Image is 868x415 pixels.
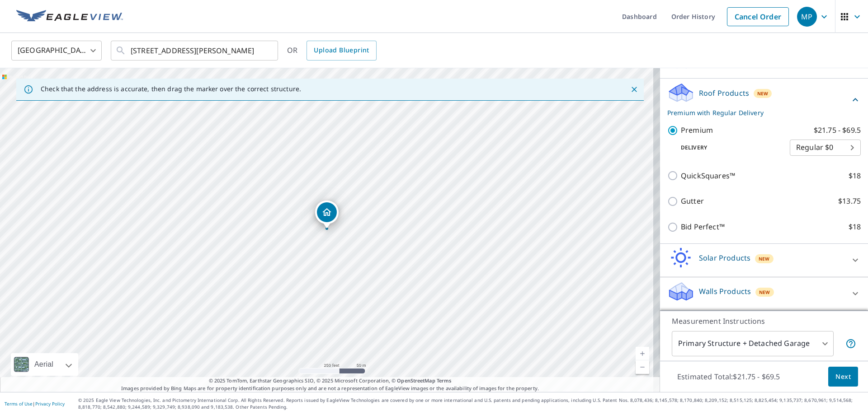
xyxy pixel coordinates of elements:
[849,221,861,233] p: $18
[287,41,377,61] div: OR
[699,252,750,263] p: Solar Products
[699,88,749,98] p: Roof Products
[667,281,861,307] div: Walls ProductsNew
[397,377,435,384] a: OpenStreetMap
[209,377,452,385] span: © 2025 TomTom, Earthstar Geographics SIO, © 2025 Microsoft Corporation, ©
[16,10,123,23] img: EV Logo
[628,84,640,95] button: Close
[828,367,858,387] button: Next
[41,85,301,93] p: Check that the address is accurate, then drag the marker over the correct structure.
[78,397,863,410] p: © 2025 Eagle View Technologies, Inc. and Pictometry International Corp. All Rights Reserved. Repo...
[814,125,861,136] p: $21.75 - $69.5
[314,45,369,56] span: Upload Blueprint
[845,338,856,349] span: Your report will include the primary structure and a detached garage if one exists.
[757,90,769,97] span: New
[32,353,56,376] div: Aerial
[838,196,861,207] p: $13.75
[5,401,65,406] p: |
[35,401,65,407] a: Privacy Policy
[681,196,704,207] p: Gutter
[681,221,725,233] p: Bid Perfect™
[131,38,259,63] input: Search by address or latitude-longitude
[699,286,751,297] p: Walls Products
[672,331,834,356] div: Primary Structure + Detached Garage
[681,170,735,182] p: QuickSquares™
[307,41,376,61] a: Upload Blueprint
[672,316,856,326] p: Measurement Instructions
[5,401,33,407] a: Terms of Use
[315,201,339,228] div: Dropped pin, building 1, Residential property, 9875 Courtland Dr NE Rockford, MI 49341
[667,108,850,117] p: Premium with Regular Delivery
[759,255,770,262] span: New
[11,353,78,376] div: Aerial
[667,144,790,152] p: Delivery
[790,135,861,160] div: Regular $0
[727,7,789,26] a: Cancel Order
[667,82,861,117] div: Roof ProductsNewPremium with Regular Delivery
[835,371,851,382] span: Next
[681,125,713,136] p: Premium
[797,7,817,27] div: MP
[636,347,649,360] a: Current Level 17, Zoom In
[670,367,788,387] p: Estimated Total: $21.75 - $69.5
[11,38,102,63] div: [GEOGRAPHIC_DATA]
[849,170,861,182] p: $18
[667,247,861,273] div: Solar ProductsNew
[636,360,649,374] a: Current Level 17, Zoom Out
[759,289,770,296] span: New
[437,377,452,384] a: Terms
